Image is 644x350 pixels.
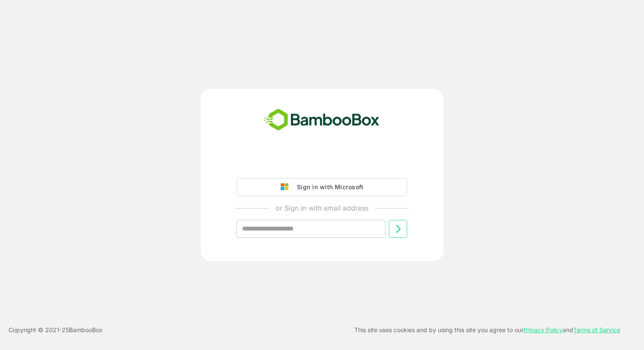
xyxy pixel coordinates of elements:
[523,326,563,333] a: Privacy Policy
[573,326,620,333] a: Terms of Service
[281,183,293,191] img: google
[237,178,407,196] button: Sign in with Microsoft
[9,325,103,335] p: Copyright © 2021- 25 BambooBox
[276,203,368,213] p: or Sign in with email address
[293,182,363,193] div: Sign in with Microsoft
[259,106,384,134] img: bamboobox
[354,325,620,335] p: This site uses cookies and by using this site you agree to our and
